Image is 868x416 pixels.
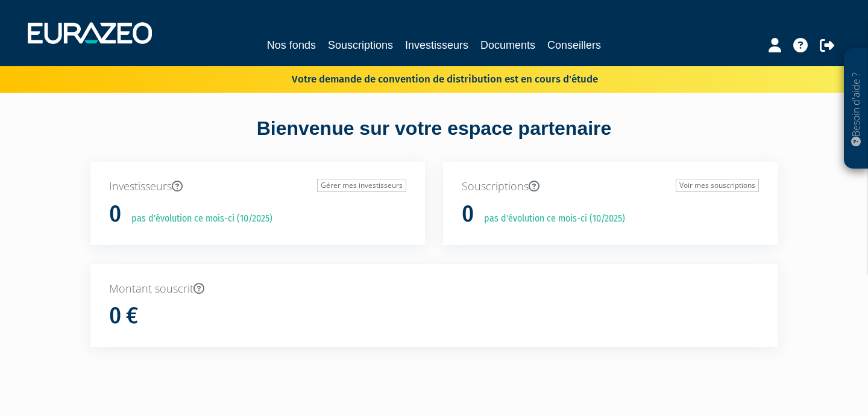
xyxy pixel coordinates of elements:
[476,212,625,226] p: pas d'évolution ce mois-ci (10/2025)
[109,179,406,194] p: Investisseurs
[405,37,468,54] a: Investisseurs
[462,202,474,227] h1: 0
[81,115,787,162] div: Bienvenue sur votre espace partenaire
[676,179,759,192] a: Voir mes souscriptions
[123,212,272,226] p: pas d'évolution ce mois-ci (10/2025)
[257,69,598,87] p: Votre demande de convention de distribution est en cours d'étude
[480,37,535,54] a: Documents
[267,37,316,54] a: Nos fonds
[547,37,601,54] a: Conseillers
[109,202,121,227] h1: 0
[317,179,406,192] a: Gérer mes investisseurs
[109,303,138,329] h1: 0 €
[109,281,759,297] p: Montant souscrit
[328,37,393,54] a: Souscriptions
[28,22,152,44] img: 1732889491-logotype_eurazeo_blanc_rvb.png
[849,55,863,163] p: Besoin d'aide ?
[462,179,759,194] p: Souscriptions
